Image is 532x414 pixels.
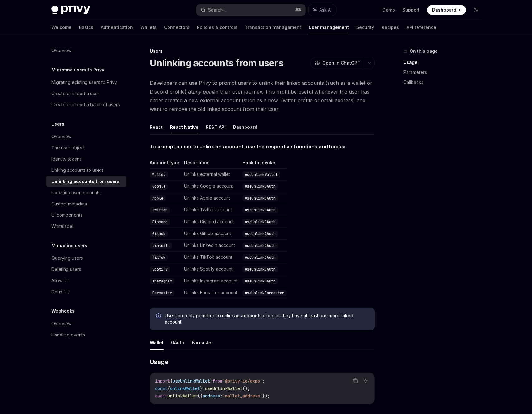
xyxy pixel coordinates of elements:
[171,335,184,350] button: OAuth
[242,207,278,213] code: useUnlinkOAuth
[46,221,126,232] a: Whitelabel
[210,378,212,384] span: }
[51,307,75,315] h5: Webhooks
[150,219,170,225] code: Discord
[51,155,82,163] div: Identity tokens
[361,377,369,385] button: Ask AI
[351,377,359,385] button: Copy the contents from the code block
[79,20,93,35] a: Basics
[150,171,168,178] code: Wallet
[182,275,240,287] td: Unlinks Instagram account
[51,178,120,185] div: Unlinking accounts from users
[193,89,214,95] em: any point
[403,7,420,13] a: Support
[242,266,278,272] code: useUnlinkOAuth
[245,20,301,35] a: Transaction management
[164,20,189,35] a: Connectors
[403,77,486,87] a: Callbacks
[203,386,205,391] span: =
[156,313,162,320] svg: Info
[51,166,104,174] div: Linking accounts to users
[51,200,87,208] div: Custom metadata
[150,183,168,190] code: Google
[205,386,242,391] span: useUnlinkWallet
[240,160,287,169] th: Hook to invoke
[471,5,481,15] button: Toggle dark mode
[51,266,81,273] div: Deleting users
[51,223,73,230] div: Whitelabel
[173,378,210,384] span: useUnlinkWallet
[197,20,237,35] a: Policies & controls
[150,57,283,69] h1: Unlinking accounts from users
[410,47,438,55] span: On this page
[51,90,99,97] div: Create or import a user
[165,313,368,325] span: Users are only permitted to unlink so long as they have at least one more linked account.
[51,120,64,128] h5: Users
[182,252,240,263] td: Unlinks TikTok account
[150,120,163,134] button: React
[383,7,395,13] a: Demo
[242,278,278,284] code: useUnlinkOAuth
[140,20,157,35] a: Wallets
[46,99,126,110] a: Create or import a batch of users
[182,192,240,204] td: Unlinks Apple account
[155,393,168,399] span: await
[150,195,166,201] code: Apple
[242,254,278,261] code: useUnlinkOAuth
[150,243,172,249] code: LinkedIn
[46,209,126,221] a: UI components
[51,254,83,262] div: Querying users
[150,231,168,237] code: Github
[309,20,349,35] a: User management
[196,4,305,16] button: Search...⌘K
[46,142,126,153] a: The user object
[407,20,436,35] a: API reference
[51,320,71,327] div: Overview
[322,60,360,66] span: Open in ChatGPT
[150,48,375,54] div: Users
[46,286,126,297] a: Deny list
[150,290,174,296] code: Farcaster
[382,20,399,35] a: Recipes
[150,143,345,150] strong: To prompt a user to unlink an account, use the respective functions and hooks:
[46,318,126,329] a: Overview
[182,181,240,192] td: Unlinks Google account
[150,278,174,284] code: Instagram
[403,67,486,77] a: Parameters
[46,88,126,99] a: Create or import a user
[192,335,213,350] button: Farcaster
[242,195,278,201] code: useUnlinkOAuth
[222,378,262,384] span: '@privy-io/expo'
[203,393,222,399] span: address:
[182,240,240,252] td: Unlinks LinkedIn account
[150,266,170,272] code: Spotify
[168,386,170,391] span: {
[242,290,287,296] code: useUnlinkFarcaster
[46,198,126,209] a: Custom metadata
[242,386,250,391] span: ();
[262,378,265,384] span: ;
[182,228,240,240] td: Unlinks Github account
[198,393,203,399] span: ({
[51,277,69,284] div: Allow list
[170,378,173,384] span: {
[356,20,374,35] a: Security
[51,47,71,54] div: Overview
[150,358,168,366] span: Usage
[51,6,90,14] img: dark logo
[46,165,126,176] a: Linking accounts to users
[46,187,126,198] a: Updating user accounts
[432,7,456,13] span: Dashboard
[206,120,226,134] button: REST API
[51,101,120,108] div: Create or import a batch of users
[403,57,486,67] a: Usage
[182,216,240,228] td: Unlinks Discord account
[46,264,126,275] a: Deleting users
[182,204,240,216] td: Unlinks Twitter account
[46,329,126,340] a: Handling events
[51,331,85,339] div: Handling events
[155,378,170,384] span: import
[46,45,126,56] a: Overview
[242,243,278,249] code: useUnlinkOAuth
[212,378,222,384] span: from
